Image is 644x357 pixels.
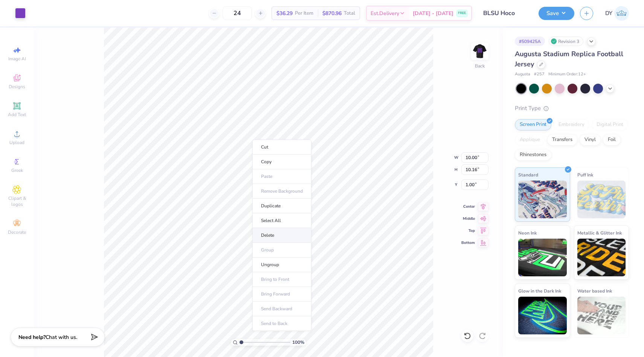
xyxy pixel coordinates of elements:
li: Copy [252,155,311,169]
input: – – [223,6,252,20]
img: Back [472,44,487,59]
span: Water based Ink [577,287,612,295]
span: Greek [11,167,23,173]
div: Back [475,63,485,69]
span: Decorate [8,229,26,235]
div: Applique [515,134,545,146]
div: Transfers [547,134,577,146]
span: Top [461,228,475,233]
div: Screen Print [515,119,551,130]
img: Delyne Yonke Tapa [614,6,629,21]
div: Vinyl [580,134,601,146]
span: Augusta [515,71,530,78]
span: Metallic & Glitter Ink [577,229,622,237]
div: Digital Print [592,119,628,130]
div: Foil [603,134,621,146]
img: Neon Ink [518,239,567,276]
span: Add Text [8,112,26,118]
span: Image AI [8,56,26,62]
span: $870.96 [322,9,342,17]
span: Per Item [295,9,313,17]
img: Metallic & Glitter Ink [577,239,626,276]
li: Duplicate [252,199,311,213]
span: Standard [518,171,538,179]
span: Upload [9,139,24,146]
img: Standard [518,181,567,218]
div: Print Type [515,104,629,113]
div: Rhinestones [515,149,551,161]
a: DY [605,6,629,21]
span: Middle [461,216,475,221]
span: DY [605,9,612,18]
span: Center [461,204,475,209]
span: 100 % [292,339,304,346]
span: Augusta Stadium Replica Football Jersey [515,49,623,69]
div: Revision 3 [549,37,583,46]
strong: Need help? [18,334,46,341]
img: Glow in the Dark Ink [518,297,567,334]
span: Clipart & logos [4,195,30,207]
span: Puff Ink [577,171,593,179]
span: Minimum Order: 12 + [548,71,586,78]
span: Est. Delivery [371,9,399,17]
button: Save [539,7,574,20]
li: Select All [252,213,311,228]
img: Puff Ink [577,181,626,218]
div: # 509425A [515,37,545,46]
span: # 257 [534,71,545,78]
span: Total [344,9,355,17]
li: Delete [252,228,311,243]
img: Water based Ink [577,297,626,334]
span: FREE [458,11,466,16]
span: Designs [9,84,25,90]
span: [DATE] - [DATE] [413,9,453,17]
span: Chat with us. [46,334,77,341]
span: Bottom [461,240,475,245]
div: Embroidery [554,119,589,130]
span: $36.29 [276,9,293,17]
span: Glow in the Dark Ink [518,287,561,295]
li: Cut [252,139,311,155]
li: Ungroup [252,257,311,272]
span: Neon Ink [518,229,537,237]
input: Untitled Design [478,6,533,21]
